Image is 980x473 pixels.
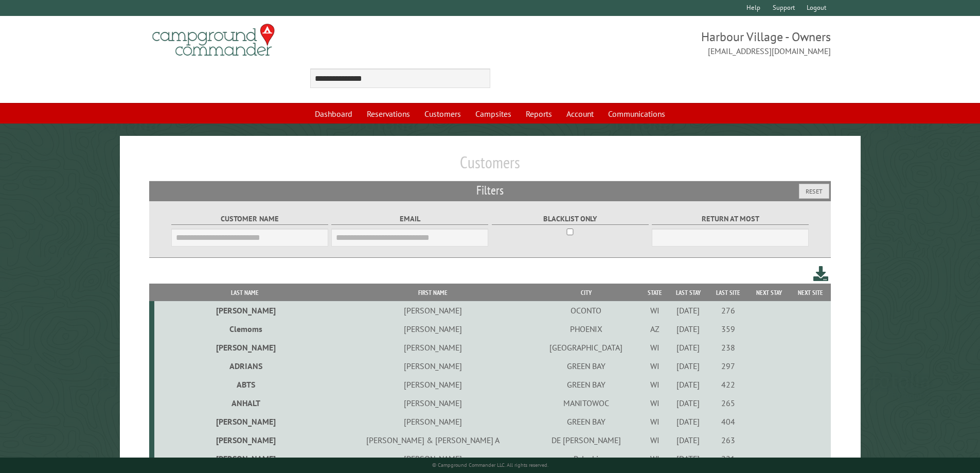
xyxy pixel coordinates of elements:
[708,320,748,338] td: 359
[670,453,707,464] div: [DATE]
[670,435,707,445] div: [DATE]
[670,361,707,371] div: [DATE]
[490,28,831,57] span: Harbour Village - Owners [EMAIL_ADDRESS][DOMAIN_NAME]
[748,284,790,302] th: Next Stay
[642,412,668,431] td: WI
[530,338,643,357] td: [GEOGRAPHIC_DATA]
[154,338,336,357] td: [PERSON_NAME]
[309,104,359,124] a: Dashboard
[708,431,748,449] td: 263
[670,379,707,390] div: [DATE]
[432,462,548,468] small: © Campground Commander LLC. All rights reserved.
[708,412,748,431] td: 404
[668,284,708,302] th: Last Stay
[799,184,829,199] button: Reset
[670,324,707,334] div: [DATE]
[361,104,416,124] a: Reservations
[154,449,336,468] td: [PERSON_NAME]
[708,301,748,320] td: 276
[149,152,831,181] h1: Customers
[642,301,668,320] td: WI
[335,338,530,357] td: [PERSON_NAME]
[670,398,707,408] div: [DATE]
[708,357,748,375] td: 297
[154,301,336,320] td: [PERSON_NAME]
[335,375,530,394] td: [PERSON_NAME]
[331,213,488,225] label: Email
[670,342,707,353] div: [DATE]
[652,213,809,225] label: Return at most
[530,301,643,320] td: OCONTO
[469,104,518,124] a: Campsites
[602,104,671,124] a: Communications
[670,305,707,316] div: [DATE]
[335,394,530,412] td: [PERSON_NAME]
[154,412,336,431] td: [PERSON_NAME]
[708,449,748,468] td: 221
[708,284,748,302] th: Last Site
[418,104,467,124] a: Customers
[149,181,831,201] h2: Filters
[335,431,530,449] td: [PERSON_NAME] & [PERSON_NAME] A
[520,104,558,124] a: Reports
[530,375,643,394] td: GREEN BAY
[642,449,668,468] td: WI
[708,338,748,357] td: 238
[154,375,336,394] td: ABTS
[642,284,668,302] th: State
[642,338,668,357] td: WI
[708,375,748,394] td: 422
[335,412,530,431] td: [PERSON_NAME]
[149,20,278,60] img: Campground Commander
[530,449,643,468] td: Pulaski
[154,357,336,375] td: ADRIANS
[335,357,530,375] td: [PERSON_NAME]
[642,375,668,394] td: WI
[335,449,530,468] td: [PERSON_NAME]
[642,431,668,449] td: WI
[642,357,668,375] td: WI
[171,213,328,225] label: Customer Name
[154,284,336,302] th: Last Name
[708,394,748,412] td: 265
[154,320,336,338] td: Clemoms
[530,394,643,412] td: MANITOWOC
[813,264,828,283] a: Download this customer list (.csv)
[642,320,668,338] td: AZ
[530,284,643,302] th: City
[530,320,643,338] td: PHOENIX
[492,213,649,225] label: Blacklist only
[335,320,530,338] td: [PERSON_NAME]
[530,412,643,431] td: GREEN BAY
[560,104,600,124] a: Account
[154,394,336,412] td: ANHALT
[530,431,643,449] td: DE [PERSON_NAME]
[335,284,530,302] th: First Name
[790,284,831,302] th: Next Site
[642,394,668,412] td: WI
[530,357,643,375] td: GREEN BAY
[670,416,707,427] div: [DATE]
[154,431,336,449] td: [PERSON_NAME]
[335,301,530,320] td: [PERSON_NAME]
